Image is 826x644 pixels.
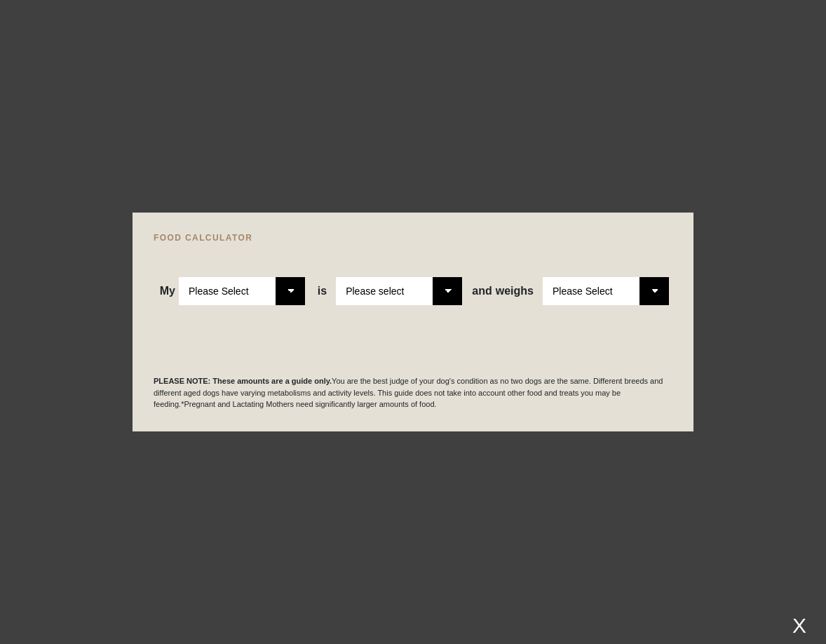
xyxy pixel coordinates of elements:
[472,285,495,297] span: and
[154,234,672,242] h4: FOOD CALCULATOR
[472,285,534,297] span: weighs
[787,614,812,637] div: X
[160,285,175,297] span: My
[154,375,672,410] p: You are the best judge of your dog's condition as no two dogs are the same. Different breeds and ...
[154,377,332,385] b: PLEASE NOTE: These amounts are a guide only.
[318,285,327,297] span: is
